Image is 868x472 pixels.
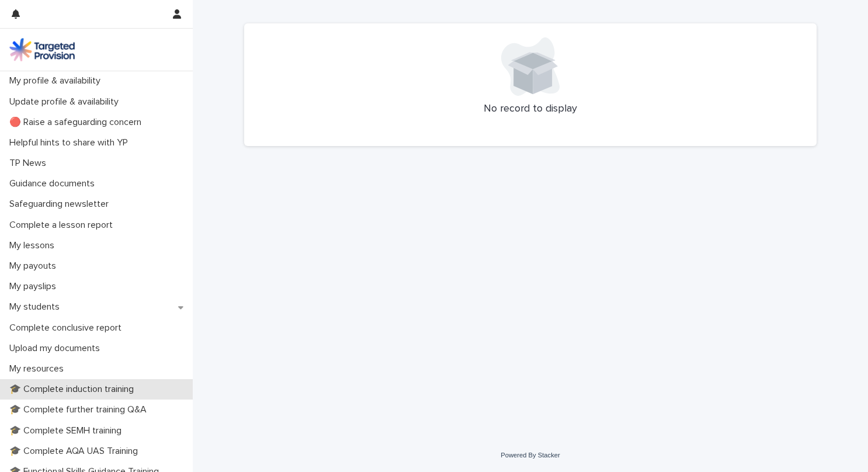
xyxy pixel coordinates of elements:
[5,117,151,128] p: 🔴 Raise a safeguarding concern
[5,281,65,292] p: My payslips
[5,446,147,457] p: 🎓 Complete AQA UAS Training
[501,452,560,459] a: Powered By Stacker
[5,404,156,415] p: 🎓 Complete further training Q&A
[5,384,143,395] p: 🎓 Complete induction training
[5,220,122,231] p: Complete a lesson report
[5,158,55,169] p: TP News
[5,261,65,272] p: My payouts
[5,343,109,354] p: Upload my documents
[258,103,803,116] p: No record to display
[5,75,110,86] p: My profile & availability
[5,322,131,334] p: Complete conclusive report
[5,137,137,148] p: Helpful hints to share with YP
[5,425,131,436] p: 🎓 Complete SEMH training
[5,301,69,313] p: My students
[5,363,73,374] p: My resources
[5,199,118,210] p: Safeguarding newsletter
[5,240,64,251] p: My lessons
[5,178,104,189] p: Guidance documents
[9,38,75,61] img: M5nRWzHhSzIhMunXDL62
[5,96,128,107] p: Update profile & availability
